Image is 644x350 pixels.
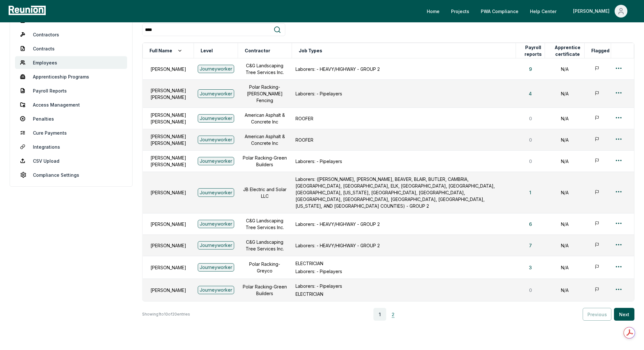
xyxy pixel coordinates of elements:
td: [PERSON_NAME] [143,213,194,235]
td: N/A [545,108,585,129]
button: 1 [373,308,386,321]
p: Laborers: - HEAVY/HIGHWAY - GROUP 2 [295,242,512,249]
p: Laborers: ([PERSON_NAME], [PERSON_NAME], BEAVER, BLAIR, BUTLER, CAMBRIA, [GEOGRAPHIC_DATA], [GEOG... [295,176,512,209]
td: N/A [545,256,585,279]
a: Contracts [15,42,127,55]
td: [PERSON_NAME] [PERSON_NAME] [143,108,194,129]
td: N/A [545,151,585,172]
div: Journeyworker [198,89,234,98]
button: 6 [524,218,537,230]
a: CSV Upload [15,154,127,167]
button: 7 [524,239,537,252]
p: Showing 1 to 10 of 20 entries [142,311,190,317]
button: Contractor [243,44,272,57]
a: PWA Compliance [476,5,524,18]
td: C&G Landscaping Tree Services Inc. [238,213,292,235]
a: Integrations [15,140,127,153]
div: [PERSON_NAME] [573,5,612,18]
div: Journeyworker [198,188,234,197]
button: 2 [387,308,400,321]
p: ROOFER [295,115,512,122]
button: Level [199,44,214,57]
td: Polar Racking- [PERSON_NAME] Fencing [238,80,292,108]
td: N/A [545,235,585,256]
div: Journeyworker [198,65,234,73]
td: N/A [545,172,585,213]
td: Polar Racking-Green Builders [238,279,292,302]
td: [PERSON_NAME] [143,256,194,279]
td: [PERSON_NAME] [PERSON_NAME] [143,80,194,108]
button: Next [614,308,634,321]
a: Payroll Reports [15,84,127,97]
p: Laborers: - Pipelayers [295,158,512,165]
p: Laborers: - Pipelayers [295,268,512,275]
a: Help Center [525,5,562,18]
div: Journeyworker [198,157,234,165]
a: Penalties [15,112,127,125]
td: Polar Racking-Green Builders [238,151,292,172]
td: American Asphalt & Concrete Inc [238,108,292,129]
td: American Asphalt & Concrete Inc [238,129,292,151]
div: Journeyworker [198,114,234,123]
button: 1 [524,186,536,199]
td: N/A [545,279,585,302]
td: [PERSON_NAME] [143,172,194,213]
a: Cure Payments [15,126,127,139]
div: Journeyworker [198,286,234,294]
td: JB Electric and Solar LLC [238,172,292,213]
td: N/A [545,129,585,151]
div: Journeyworker [198,220,234,228]
button: Apprentice certificate [550,44,584,57]
button: Flagged [590,44,611,57]
button: [PERSON_NAME] [568,5,632,18]
p: ELECTRICIAN [295,291,512,297]
p: Laborers: - HEAVY/HIGHWAY - GROUP 2 [295,221,512,227]
div: Journeyworker [198,263,234,272]
td: N/A [545,213,585,235]
button: Job Types [297,44,324,57]
p: Laborers: - HEAVY/HIGHWAY - GROUP 2 [295,66,512,72]
td: C&G Landscaping Tree Services Inc. [238,235,292,256]
nav: Main [422,5,638,18]
td: C&G Landscaping Tree Services Inc. [238,58,292,80]
a: Home [422,5,445,18]
p: ROOFER [295,137,512,143]
td: [PERSON_NAME] [143,58,194,80]
td: [PERSON_NAME] [143,279,194,302]
button: Full Name [148,44,184,57]
div: Journeyworker [198,136,234,144]
a: Projects [446,5,474,18]
button: 3 [524,261,537,274]
td: N/A [545,80,585,108]
p: Laborers: - Pipelayers [295,90,512,97]
td: Polar Racking- Greyco [238,256,292,279]
td: [PERSON_NAME] [PERSON_NAME] [143,129,194,151]
td: [PERSON_NAME] [PERSON_NAME] [143,151,194,172]
p: Laborers: - Pipelayers [295,283,512,289]
p: ELECTRICIAN [295,260,512,267]
a: Apprenticeship Programs [15,70,127,83]
a: Employees [15,56,127,69]
button: 4 [524,87,537,100]
button: 9 [524,63,537,75]
a: Access Management [15,98,127,111]
td: [PERSON_NAME] [143,235,194,256]
div: Journeyworker [198,241,234,249]
button: Payroll reports [521,44,545,57]
td: N/A [545,58,585,80]
a: Contractors [15,28,127,41]
a: Compliance Settings [15,168,127,181]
